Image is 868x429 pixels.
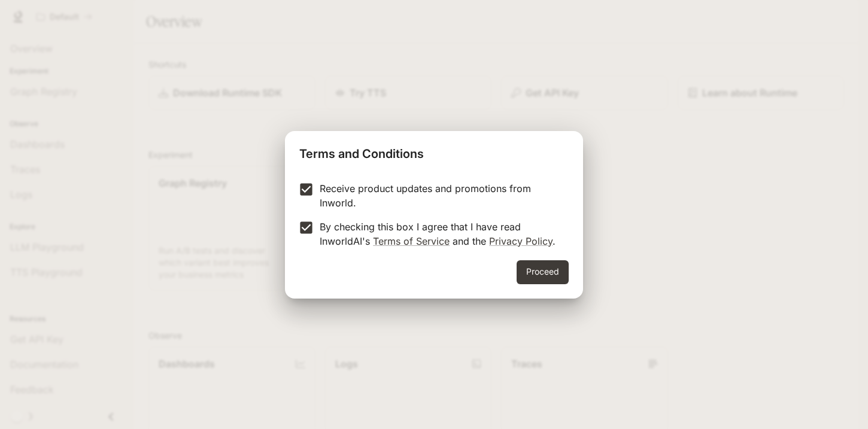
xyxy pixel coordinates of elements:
[517,260,569,284] button: Proceed
[320,181,559,210] p: Receive product updates and promotions from Inworld.
[373,235,450,247] a: Terms of Service
[285,131,583,172] h2: Terms and Conditions
[320,220,559,248] p: By checking this box I agree that I have read InworldAI's and the .
[489,235,553,247] a: Privacy Policy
